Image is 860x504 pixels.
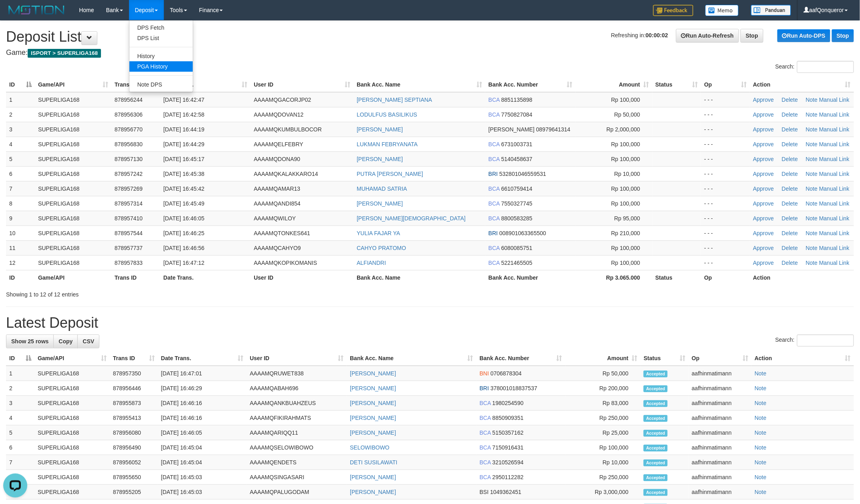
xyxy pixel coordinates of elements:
td: 11 [6,240,35,255]
td: - - - [701,196,750,211]
td: 3 [6,122,35,137]
td: 7 [6,181,35,196]
a: Note DPS [129,79,193,90]
span: ISPORT > SUPERLIGA168 [28,49,101,58]
span: AAAAMQKALAKKARO14 [254,171,318,177]
a: Note [806,111,818,118]
a: History [129,51,193,61]
span: [DATE] 16:42:58 [164,111,204,118]
a: Approve [753,171,774,177]
a: [PERSON_NAME] [357,200,403,207]
span: Copy 532801046559531 to clipboard [499,171,546,177]
a: Approve [753,260,774,266]
td: - - - [701,122,750,137]
a: Approve [753,97,774,103]
span: AAAAMQANDI854 [254,200,301,207]
th: Game/API [35,270,111,285]
span: Rp 50,000 [614,111,640,118]
span: Rp 100,000 [611,200,640,207]
td: [DATE] 16:47:01 [158,366,247,381]
th: Bank Acc. Number [485,270,576,285]
a: Note [755,400,767,406]
span: BRI [480,385,489,391]
a: Approve [753,215,774,222]
span: BRI [489,171,498,177]
span: [PERSON_NAME] [489,126,535,133]
a: [PERSON_NAME] [357,156,403,162]
th: Trans ID [111,270,160,285]
td: SUPERLIGA168 [34,366,110,381]
span: BCA [480,415,491,421]
span: Rp 10,000 [614,171,640,177]
a: Approve [753,111,774,118]
th: Date Trans.: activate to sort column ascending [158,351,247,366]
span: Accepted [644,385,668,392]
a: Note [806,260,818,266]
td: SUPERLIGA168 [35,107,111,122]
td: [DATE] 16:46:29 [158,381,247,396]
a: Delete [782,185,798,192]
th: Date Trans. [160,270,251,285]
a: Note [755,459,767,466]
td: AAAAMQARIQQ11 [246,425,347,440]
a: [PERSON_NAME][DEMOGRAPHIC_DATA] [357,215,466,222]
a: Manual Link [819,260,850,266]
img: Feedback.jpg [653,5,693,16]
td: 878956446 [110,381,158,396]
a: Note [806,126,818,133]
th: Game/API: activate to sort column ascending [35,77,111,92]
a: Approve [753,126,774,133]
span: BCA [489,260,500,266]
span: Copy 8851135898 to clipboard [501,97,533,103]
span: Copy 7750827084 to clipboard [501,111,533,118]
span: 878956830 [115,141,143,147]
span: AAAAMQELFEBRY [254,141,303,147]
label: Search: [775,335,854,347]
td: - - - [701,151,750,166]
td: - - - [701,166,750,181]
td: 5 [6,425,34,440]
span: [DATE] 16:44:19 [164,126,204,133]
a: PGA History [129,61,193,72]
td: 8 [6,196,35,211]
a: Stop [832,29,854,42]
span: Rp 100,000 [611,156,640,162]
a: [PERSON_NAME] [357,126,403,133]
td: Rp 200,000 [565,381,641,396]
td: 9 [6,211,35,226]
span: 878957314 [115,200,143,207]
span: Copy 6610759414 to clipboard [501,185,533,192]
a: Delete [782,215,798,222]
td: AAAAMQRUWET838 [246,366,347,381]
a: DETI SUSILAWATI [350,459,398,466]
span: BCA [489,215,500,222]
td: - - - [701,226,750,240]
a: Delete [782,97,798,103]
td: Rp 250,000 [565,411,641,425]
td: aafhinmatimann [688,381,751,396]
td: SUPERLIGA168 [34,425,110,440]
td: aafhinmatimann [688,366,751,381]
h4: Game: [6,49,854,57]
span: 878957833 [115,260,143,266]
td: [DATE] 16:46:16 [158,396,247,411]
th: Action: activate to sort column ascending [750,77,854,92]
td: AAAAMQABAH696 [246,381,347,396]
td: 878957350 [110,366,158,381]
strong: 00:00:02 [646,32,668,38]
td: aafhinmatimann [688,396,751,411]
td: 2 [6,381,34,396]
h1: Latest Deposit [6,315,854,331]
a: Manual Link [819,215,850,222]
td: 5 [6,151,35,166]
span: AAAAMQTONKES641 [254,230,310,236]
th: Status [652,270,701,285]
th: Action [750,270,854,285]
span: 878956306 [115,111,143,118]
span: Copy [59,338,73,345]
span: Accepted [644,430,668,437]
span: Copy 1980254590 to clipboard [493,400,524,406]
td: Rp 50,000 [565,366,641,381]
td: SUPERLIGA168 [35,255,111,270]
a: [PERSON_NAME] [350,400,396,406]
